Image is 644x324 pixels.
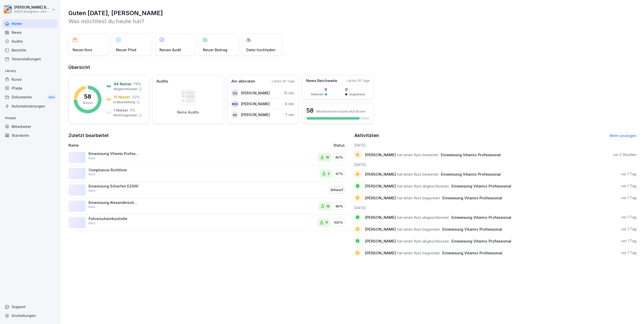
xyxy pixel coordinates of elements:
[47,94,56,100] div: New
[621,250,636,255] p: vor 1 Tag
[334,220,343,225] p: 100%
[246,47,276,52] p: Datei hochladen
[621,183,636,188] p: vor 1 Tag
[83,101,93,105] p: Nutzer
[68,198,351,215] a: Einweisung Alexandersolia M50Kurs1889%
[354,143,637,148] h6: [DATE]
[3,302,58,311] div: Support
[365,152,396,157] span: [PERSON_NAME]
[3,37,58,46] div: Audits
[354,132,379,139] h2: Aktivitäten
[3,131,58,140] a: Standorte
[241,112,270,117] p: [PERSON_NAME]
[68,182,351,198] a: Einweisung Scharfen E2000KursEntwurf
[365,196,396,200] span: [PERSON_NAME]
[442,196,502,200] span: Einweisung Vitamix Professional
[397,239,449,244] span: hat einen Kurs abgeschlossen
[73,47,92,52] p: Neuer Kurs
[114,113,137,118] p: Nicht begonnen
[347,78,370,83] p: Letzte 30 Tage
[354,162,637,167] h6: [DATE]
[365,172,396,177] span: [PERSON_NAME]
[231,78,255,84] p: Am aktivsten
[68,17,636,25] p: Was möchtest du heute tun?
[3,28,58,37] a: News
[333,143,345,148] p: Status
[203,47,227,52] p: Neuer Beitrag
[241,90,270,96] p: [PERSON_NAME]
[89,184,139,188] p: Einweisung Scharfen E2000
[130,107,135,113] p: 2 %
[610,133,636,138] a: Mehr anzeigen
[114,81,132,87] p: 44 Nutzer
[345,87,365,92] p: 0
[14,5,51,10] p: [PERSON_NAME] Beck
[613,152,636,157] p: vor 2 Stunden
[311,92,324,97] p: Gelesen
[397,251,440,255] span: hat einen Kurs begonnen
[442,251,502,255] span: Einweisung Vitamix Professional
[132,94,140,100] p: 22 %
[306,78,337,84] p: News Reichweite
[89,221,95,226] p: Kurs
[89,188,95,193] p: Kurs
[325,220,328,225] p: 11
[159,47,181,52] p: Neues Audit
[89,205,95,209] p: Kurs
[3,55,58,63] a: Veranstaltungen
[3,75,58,84] a: Kurse
[354,205,637,210] h6: [DATE]
[231,100,238,107] div: MW
[306,106,314,115] h3: 58
[451,215,511,220] span: Einweisung Vitamix Professional
[397,184,449,188] span: hat einen Kurs abgeschlossen
[89,200,139,205] p: Einweisung Alexandersolia M50
[397,215,449,220] span: hat einen Kurs abgeschlossen
[114,87,137,91] p: Abgeschlossen
[3,84,58,93] a: Pfade
[365,215,396,220] span: [PERSON_NAME]
[3,93,58,102] div: Dokumente
[336,171,343,176] p: 67%
[451,184,511,188] span: Einweisung Vitamix Professional
[68,143,249,148] p: Name
[84,94,91,100] p: 58
[365,239,396,244] span: [PERSON_NAME]
[3,114,58,122] p: People
[68,132,351,139] h2: Zuletzt bearbeitet
[621,227,636,232] p: vor 1 Tag
[14,10,51,13] p: AXICA Kongress- und Tagungszentrum Pariser Platz 3 GmbH
[441,172,501,177] span: Einweisung Vitamix Professional
[177,110,199,115] p: Keine Audits
[3,19,58,28] a: Home
[311,87,327,92] p: 0
[284,90,295,96] p: 10 min.
[331,187,343,193] p: Entwurf
[3,102,58,111] a: Automatisierungen
[3,93,58,102] a: DokumenteNew
[89,217,139,221] p: Führerscheinkontrolle
[397,152,438,157] span: hat einen Kurs bewertet
[326,155,329,160] p: 18
[621,238,636,244] p: vor 1 Tag
[3,122,58,131] div: Mitarbeiter
[365,227,396,232] span: [PERSON_NAME]
[285,101,295,106] p: 8 min.
[68,214,351,231] a: FührerscheinkontrolleKurs11100%
[68,9,636,17] h1: Guten [DATE], [PERSON_NAME]
[114,107,128,113] p: 1 Nutzer
[3,46,58,55] a: Berichte
[68,149,351,166] a: Einweisung Vitamix ProfessionalKurs1840%
[621,172,636,177] p: vor 1 Tag
[133,81,141,87] p: 76 %
[621,195,636,200] p: vor 1 Tag
[231,111,238,118] div: AK
[68,166,351,182] a: Compliance RichtlinieKurs267%
[114,94,130,100] p: 13 Nutzer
